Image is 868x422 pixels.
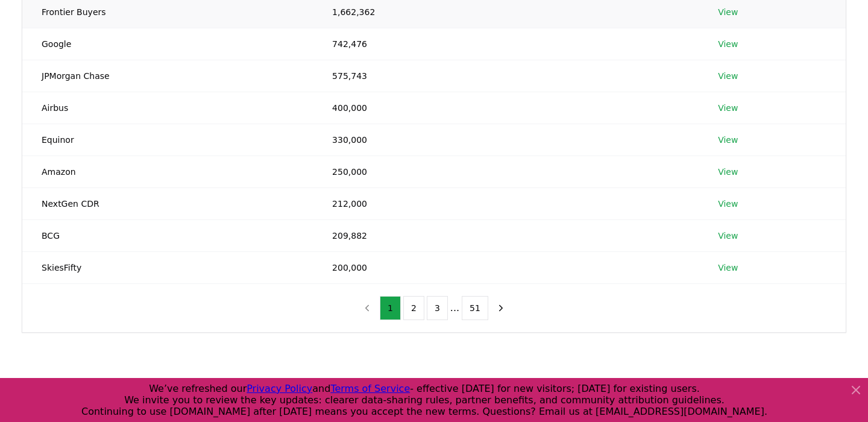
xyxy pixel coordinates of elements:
button: 1 [380,296,401,320]
a: View [718,230,738,242]
button: next page [491,296,511,320]
td: 400,000 [313,92,699,124]
td: 209,882 [313,219,699,251]
a: View [718,6,738,18]
a: View [718,262,738,274]
a: View [718,102,738,114]
td: 575,743 [313,60,699,92]
td: 212,000 [313,187,699,219]
td: 200,000 [313,251,699,283]
td: SkiesFifty [22,251,313,283]
td: 742,476 [313,28,699,60]
button: 51 [462,296,488,320]
td: 250,000 [313,156,699,187]
a: View [718,198,738,210]
td: Google [22,28,313,60]
a: View [718,38,738,50]
td: Airbus [22,92,313,124]
a: View [718,134,738,146]
td: BCG [22,219,313,251]
td: JPMorgan Chase [22,60,313,92]
td: Amazon [22,156,313,187]
li: ... [450,301,459,315]
a: View [718,166,738,178]
td: Equinor [22,124,313,156]
a: View [718,70,738,82]
button: 3 [427,296,448,320]
td: 330,000 [313,124,699,156]
button: 2 [403,296,424,320]
td: NextGen CDR [22,187,313,219]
